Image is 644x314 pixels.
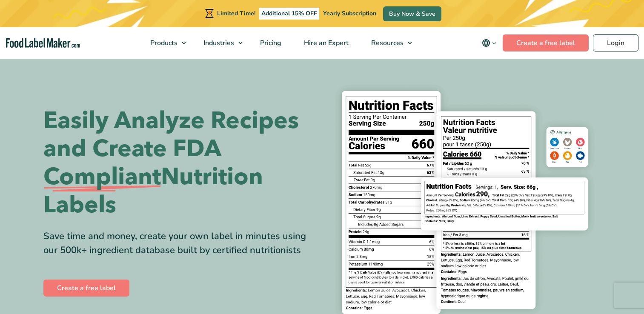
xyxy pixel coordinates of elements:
a: Hire an Expert [293,27,358,59]
h1: Easily Analyze Recipes and Create FDA Nutrition Labels [43,107,316,219]
a: Resources [360,27,416,59]
a: Buy Now & Save [383,6,441,21]
span: Yearly Subscription [323,9,376,17]
span: Additional 15% OFF [259,8,319,20]
span: Industries [201,38,235,48]
a: Pricing [249,27,291,59]
span: Compliant [43,163,161,191]
span: Products [148,38,178,48]
span: Limited Time! [217,9,255,17]
span: Resources [369,38,404,48]
a: Industries [192,27,247,59]
span: Pricing [258,38,282,48]
div: Save time and money, create your own label in minutes using our 500k+ ingredient database built b... [43,229,316,257]
a: Login [593,34,638,51]
a: Create a free label [503,34,589,51]
a: Create a free label [43,280,129,297]
a: Products [139,27,190,59]
span: Hire an Expert [301,38,349,48]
